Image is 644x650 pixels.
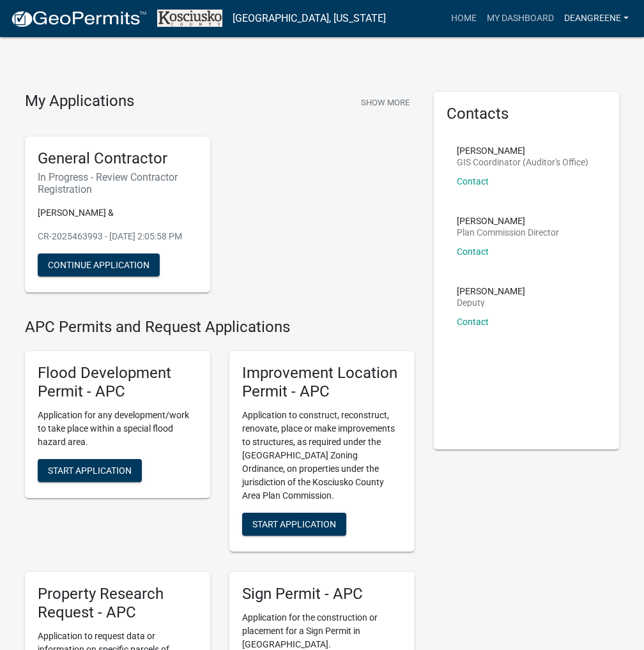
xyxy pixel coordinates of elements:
p: Plan Commission Director [457,228,559,237]
h6: In Progress - Review Contractor Registration [38,171,197,195]
p: Deputy [457,298,525,307]
p: [PERSON_NAME] & [38,206,197,220]
button: Start Application [242,513,346,536]
h5: Flood Development Permit - APC [38,364,197,401]
a: Contact [457,246,489,257]
h5: Contacts [447,105,606,123]
p: Application to construct, reconstruct, renovate, place or make improvements to structures, as req... [242,409,402,503]
a: Home [446,6,482,31]
h5: Sign Permit - APC [242,585,402,603]
p: [PERSON_NAME] [457,146,588,155]
button: Show More [356,92,415,113]
h5: Property Research Request - APC [38,585,197,622]
h4: My Applications [25,92,134,111]
a: Contact [457,176,489,186]
span: Start Application [252,519,336,529]
a: My Dashboard [482,6,559,31]
p: CR-2025463993 - [DATE] 2:05:58 PM [38,230,197,243]
button: Continue Application [38,253,160,276]
img: Kosciusko County, Indiana [157,10,222,27]
a: [GEOGRAPHIC_DATA], [US_STATE] [233,8,386,29]
span: Start Application [48,465,132,476]
a: deangreene [559,6,634,31]
h5: General Contractor [38,149,197,168]
h4: APC Permits and Request Applications [25,318,415,336]
p: [PERSON_NAME] [457,287,525,296]
p: [PERSON_NAME] [457,216,559,225]
button: Start Application [38,459,142,482]
a: Contact [457,317,489,327]
p: GIS Coordinator (Auditor's Office) [457,158,588,167]
p: Application for any development/work to take place within a special flood hazard area. [38,409,197,449]
h5: Improvement Location Permit - APC [242,364,402,401]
